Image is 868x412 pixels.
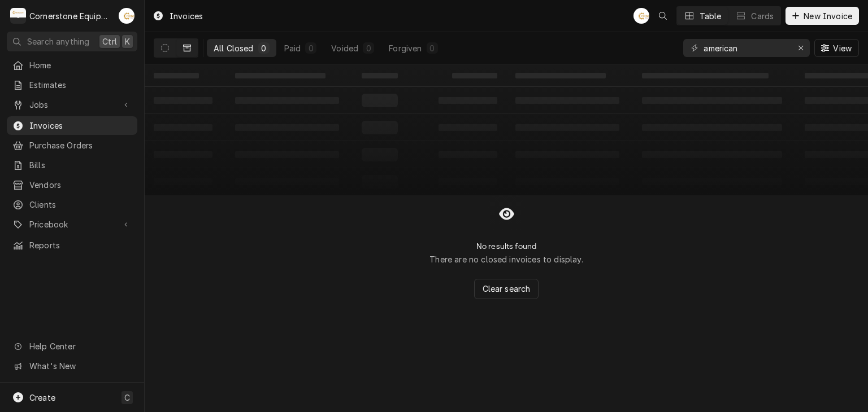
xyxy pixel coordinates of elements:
[365,42,372,54] div: 0
[10,8,26,24] div: Cornerstone Equipment Repair, LLC's Avatar
[29,340,131,352] span: Help Center
[429,253,583,265] p: There are no closed invoices to display.
[515,73,606,78] span: ‌
[704,39,788,57] input: Keyword search
[307,42,314,54] div: 0
[831,42,854,54] span: View
[261,42,267,54] div: 0
[29,99,115,111] span: Jobs
[102,36,117,47] span: Ctrl
[480,283,533,295] span: Clear search
[29,139,132,151] span: Purchase Orders
[29,393,55,402] span: Create
[476,242,537,251] h2: No results found
[10,8,26,24] div: C
[7,195,137,214] a: Clients
[452,73,497,78] span: ‌
[29,120,132,132] span: Invoices
[145,64,868,195] table: All Closed Invoices List Loading
[29,199,132,211] span: Clients
[29,79,132,91] span: Estimates
[7,136,137,155] a: Purchase Orders
[429,42,436,54] div: 0
[7,116,137,135] a: Invoices
[633,8,649,24] div: AB
[124,392,130,404] span: C
[29,218,115,230] span: Pricebook
[214,42,254,54] div: All Closed
[7,56,137,74] a: Home
[792,39,810,57] button: Erase input
[814,39,859,57] button: View
[29,239,132,251] span: Reports
[27,36,89,47] span: Search anything
[7,32,137,51] button: Search anythingCtrlK
[654,7,672,25] button: Open search
[751,10,774,22] div: Cards
[235,73,325,78] span: ‌
[362,73,398,78] span: ‌
[29,360,131,372] span: What's New
[7,215,137,234] a: Go to Pricebook
[7,156,137,174] a: Bills
[119,8,134,24] div: AB
[7,176,137,194] a: Vendors
[7,95,137,114] a: Go to Jobs
[7,76,137,94] a: Estimates
[29,10,112,22] div: Cornerstone Equipment Repair, LLC
[331,42,358,54] div: Voided
[633,8,649,24] div: Andrew Buigues's Avatar
[785,7,859,25] button: New Invoice
[29,179,132,191] span: Vendors
[125,36,130,47] span: K
[642,73,769,78] span: ‌
[474,279,539,299] button: Clear search
[700,10,722,22] div: Table
[154,73,199,78] span: ‌
[29,159,132,171] span: Bills
[7,357,137,375] a: Go to What's New
[389,42,422,54] div: Forgiven
[801,10,854,22] span: New Invoice
[29,59,132,71] span: Home
[119,8,134,24] div: Andrew Buigues's Avatar
[7,236,137,255] a: Reports
[7,337,137,356] a: Go to Help Center
[284,42,301,54] div: Paid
